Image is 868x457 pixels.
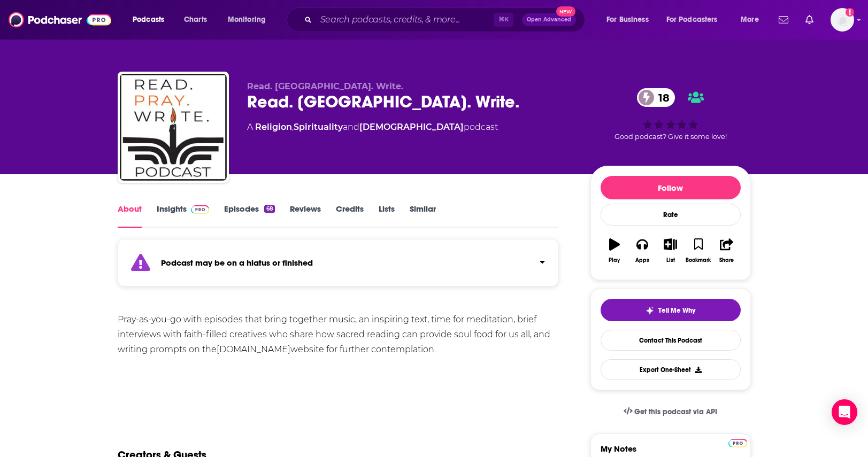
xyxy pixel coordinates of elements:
img: User Profile [831,8,854,32]
span: For Business [606,12,649,27]
a: Episodes68 [224,204,274,228]
a: Show notifications dropdown [801,11,818,29]
div: Pray-as-you-go with episodes that bring together music, an inspiring text, time for meditation, b... [118,312,559,357]
a: InsightsPodchaser Pro [157,204,210,228]
button: Play [601,231,628,270]
span: For Podcasters [666,12,718,27]
a: About [118,204,142,228]
svg: Add a profile image [846,8,854,17]
button: open menu [220,11,280,28]
button: Open AdvancedNew [522,13,576,26]
img: tell me why sparkle [646,306,654,315]
a: Get this podcast via API [615,399,726,425]
a: Religion [255,122,292,132]
strong: Podcast may be on a hiatus or finished [161,258,313,268]
a: Charts [177,11,213,28]
div: Bookmark [686,257,711,264]
input: Search podcasts, credits, & more... [316,11,494,28]
span: Podcasts [133,12,164,27]
div: Share [719,257,734,264]
span: , [292,122,294,132]
a: Credits [336,204,364,228]
span: Monitoring [228,12,266,27]
a: Reviews [290,204,321,228]
button: tell me why sparkleTell Me Why [601,299,741,321]
a: Lists [379,204,395,228]
button: open menu [733,11,772,28]
span: Tell Me Why [658,306,695,315]
a: Show notifications dropdown [774,11,793,29]
span: 18 [648,88,675,107]
section: Click to expand status details [118,245,559,286]
a: [DEMOGRAPHIC_DATA] [359,122,464,132]
span: Open Advanced [527,17,571,22]
span: Get this podcast via API [634,407,717,416]
button: Export One-Sheet [601,359,741,380]
button: List [656,231,684,270]
img: Podchaser Pro [191,205,210,214]
a: Contact This Podcast [601,330,741,351]
span: Good podcast? Give it some love! [614,133,727,141]
div: Apps [635,257,649,264]
div: 68 [264,205,274,213]
span: More [741,12,759,27]
span: Charts [184,12,207,27]
div: A podcast [247,121,498,134]
div: Search podcasts, credits, & more... [297,7,595,32]
button: Show profile menu [831,8,854,32]
div: Rate [601,204,741,226]
button: Bookmark [685,231,712,270]
button: Share [712,231,740,270]
a: 18 [637,88,675,107]
span: ⌘ K [494,13,513,27]
span: Read. [GEOGRAPHIC_DATA]. Write. [247,81,403,91]
button: Follow [601,176,741,199]
div: 18Good podcast? Give it some love! [590,81,751,148]
a: Spirituality [294,122,343,132]
a: Pro website [728,437,747,447]
button: open menu [125,11,178,28]
span: New [556,6,575,17]
div: List [666,257,675,264]
a: [DOMAIN_NAME] [217,344,290,354]
img: Podchaser Pro [728,439,747,447]
img: Read. Pray. Write. [120,74,227,181]
button: Apps [628,231,656,270]
img: Podchaser - Follow, Share and Rate Podcasts [9,10,111,30]
span: Logged in as shcarlos [831,8,854,32]
button: open menu [659,11,733,28]
div: Open Intercom Messenger [832,399,857,425]
div: Play [609,257,620,264]
a: Similar [410,204,436,228]
span: and [343,122,359,132]
button: open menu [599,11,662,28]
